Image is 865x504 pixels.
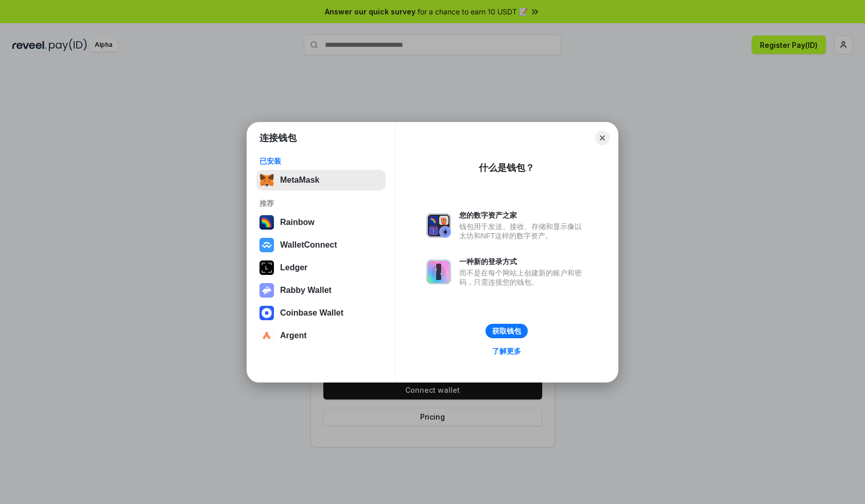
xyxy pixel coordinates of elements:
[459,268,587,287] div: 而不是在每个网站上创建新的账户和密码，只需连接您的钱包。
[259,260,274,275] img: svg+xml,%3Csvg%20xmlns%3D%22http%3A%2F%2Fwww.w3.org%2F2000%2Fsvg%22%20width%3D%2228%22%20height%3...
[259,173,274,187] img: svg+xml,%3Csvg%20fill%3D%22none%22%20height%3D%2233%22%20viewBox%3D%220%200%2035%2033%22%20width%...
[280,308,343,318] div: Coinbase Wallet
[256,257,386,278] button: Ledger
[259,306,274,320] img: svg+xml,%3Csvg%20width%3D%2228%22%20height%3D%2228%22%20viewBox%3D%220%200%2028%2028%22%20fill%3D...
[259,283,274,298] img: svg+xml,%3Csvg%20xmlns%3D%22http%3A%2F%2Fwww.w3.org%2F2000%2Fsvg%22%20fill%3D%22none%22%20viewBox...
[259,157,383,166] div: 已安装
[256,170,386,190] button: MetaMask
[492,346,521,356] div: 了解更多
[256,235,386,255] button: WalletConnect
[492,326,521,336] div: 获取钱包
[459,211,587,220] div: 您的数字资产之家
[280,176,319,185] div: MetaMask
[280,331,307,340] div: Argent
[259,132,297,144] h1: 连接钱包
[426,213,451,238] img: svg+xml,%3Csvg%20xmlns%3D%22http%3A%2F%2Fwww.w3.org%2F2000%2Fsvg%22%20fill%3D%22none%22%20viewBox...
[259,215,274,230] img: svg+xml,%3Csvg%20width%3D%22120%22%20height%3D%22120%22%20viewBox%3D%220%200%20120%20120%22%20fil...
[486,344,527,358] a: 了解更多
[459,222,587,240] div: 钱包用于发送、接收、存储和显示像以太坊和NFT这样的数字资产。
[280,286,332,295] div: Rabby Wallet
[595,131,610,145] button: Close
[256,325,386,346] button: Argent
[486,324,528,338] button: 获取钱包
[280,240,337,250] div: WalletConnect
[256,280,386,301] button: Rabby Wallet
[256,303,386,323] button: Coinbase Wallet
[259,238,274,252] img: svg+xml,%3Csvg%20width%3D%2228%22%20height%3D%2228%22%20viewBox%3D%220%200%2028%2028%22%20fill%3D...
[479,162,534,174] div: 什么是钱包？
[459,257,587,266] div: 一种新的登录方式
[280,263,307,272] div: Ledger
[259,328,274,343] img: svg+xml,%3Csvg%20width%3D%2228%22%20height%3D%2228%22%20viewBox%3D%220%200%2028%2028%22%20fill%3D...
[426,259,451,284] img: svg+xml,%3Csvg%20xmlns%3D%22http%3A%2F%2Fwww.w3.org%2F2000%2Fsvg%22%20fill%3D%22none%22%20viewBox...
[280,218,315,227] div: Rainbow
[256,212,386,233] button: Rainbow
[259,199,383,208] div: 推荐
